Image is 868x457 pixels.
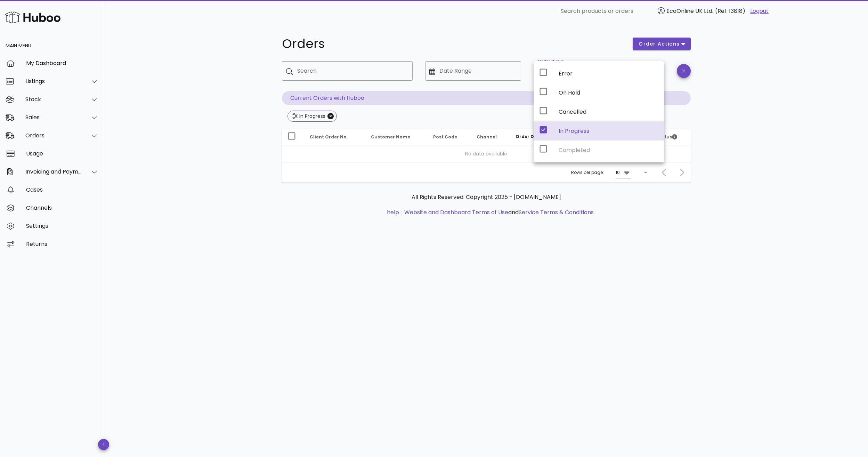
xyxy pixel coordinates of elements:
div: 10Rows per page: [616,167,631,178]
a: Website and Dashboard Terms of Use [404,208,508,216]
button: Close [327,113,334,119]
span: Status [656,134,677,140]
span: Channel [477,134,497,140]
p: All Rights Reserved. Copyright 2025 - [DOMAIN_NAME] [287,193,685,201]
div: Sales [25,114,82,121]
div: Listings [25,78,82,85]
div: – [644,169,647,176]
div: Returns [26,241,99,247]
div: 10 [616,169,620,176]
div: Rows per page: [571,162,631,183]
div: In Progress [559,128,659,134]
div: Cases [26,186,99,193]
span: order actions [638,40,680,48]
span: Post Code [433,134,457,140]
div: Usage [26,150,99,157]
div: Channels [26,205,99,211]
label: Order status [538,59,564,64]
button: order actions [633,38,690,50]
div: Invoicing and Payments [25,168,82,175]
th: Channel [471,129,510,145]
th: Status [651,129,690,145]
span: Customer Name [371,134,410,140]
th: Customer Name [365,129,428,145]
div: Settings [26,223,99,229]
div: Orders [25,132,82,139]
li: and [402,208,594,217]
a: Service Terms & Conditions [519,208,594,216]
p: Current Orders with Huboo [282,91,691,105]
div: Error [559,70,659,77]
th: Post Code [428,129,471,145]
span: EcoOnline UK Ltd. [666,7,713,15]
h1: Orders [282,38,625,50]
th: Order Date: Sorted descending. Activate to remove sorting. [510,129,564,145]
div: In Progress [298,113,325,120]
span: Client Order No. [310,134,348,140]
a: Logout [750,7,769,15]
img: Huboo Logo [5,10,60,25]
div: On Hold [559,89,659,96]
td: No data available [282,145,691,162]
th: Client Order No. [304,129,365,145]
span: (Ref: 13818) [715,7,745,15]
div: My Dashboard [26,60,99,66]
a: help [387,208,399,216]
div: Cancelled [559,109,659,115]
span: Order Date [516,134,542,139]
div: Stock [25,96,82,103]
